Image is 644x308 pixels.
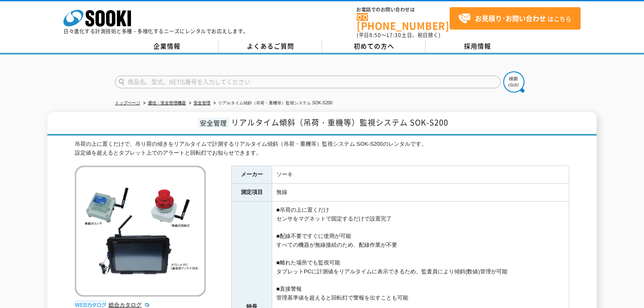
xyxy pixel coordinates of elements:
a: 総合カタログ [109,302,150,308]
a: 企業情報 [115,40,218,53]
span: 17:30 [386,31,401,39]
a: 安全管理 [194,101,210,105]
a: 通信・安全管理機器 [148,101,186,105]
a: 初めての方へ [322,40,426,53]
a: トップページ [115,101,140,105]
div: 吊荷の上に置くだけで、吊り荷の傾きをリアルタイムで計測するリアルタイム傾斜（吊荷・重機等）監視システム SOK-S200のレンタルです。 設定値を超えるとタブレット上でのアラートと回転灯でお知ら... [75,140,569,158]
span: (平日 ～ 土日、祝日除く) [357,31,440,39]
span: はこちら [458,12,571,25]
strong: お見積り･お問い合わせ [475,13,546,23]
span: リアルタイム傾斜（吊荷・重機等）監視システム SOK-S200 [231,117,448,128]
a: 採用情報 [426,40,529,53]
a: [PHONE_NUMBER] [357,13,450,30]
p: 日々進化する計測技術と多種・多様化するニーズにレンタルでお応えします。 [63,29,248,34]
th: メーカー [232,166,272,184]
td: 無線 [272,184,569,202]
a: よくあるご質問 [218,40,322,53]
span: お電話でのお問い合わせは [357,7,450,12]
input: 商品名、型式、NETIS番号を入力してください [115,76,501,88]
th: 測定項目 [232,184,272,202]
img: リアルタイム傾斜（吊荷・重機等）監視システム SOK-S200 [75,166,206,297]
span: 初めての方へ [354,41,394,51]
span: 安全管理 [198,118,229,128]
span: 8:50 [369,31,381,39]
a: お見積り･お問い合わせはこちら [450,7,581,30]
li: リアルタイム傾斜（吊荷・重機等）監視システム SOK-S200 [212,99,333,108]
td: ソーキ [272,166,569,184]
img: btn_search.png [503,71,524,93]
